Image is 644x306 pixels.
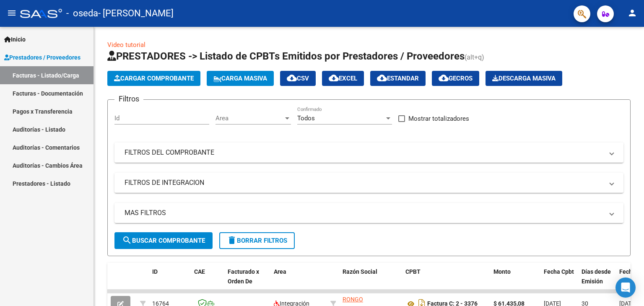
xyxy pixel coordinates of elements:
span: Descarga Masiva [492,75,556,82]
span: Razón Social [343,268,377,275]
span: Prestadores / Proveedores [4,53,80,62]
button: Buscar Comprobante [114,232,213,249]
div: Open Intercom Messenger [615,277,636,298]
span: Area [216,114,283,122]
mat-icon: cloud_download [287,73,297,83]
span: Mostrar totalizadores [408,114,469,124]
mat-expansion-panel-header: MAS FILTROS [114,203,623,223]
span: Buscar Comprobante [122,237,205,244]
datatable-header-cell: Fecha Cpbt [540,263,578,300]
button: Borrar Filtros [219,232,295,249]
span: PRESTADORES -> Listado de CPBTs Emitidos por Prestadores / Proveedores [107,50,465,62]
mat-panel-title: FILTROS DE INTEGRACION [125,178,603,187]
span: Fecha Recibido [619,268,643,285]
datatable-header-cell: Días desde Emisión [578,263,616,300]
button: Estandar [370,71,426,86]
datatable-header-cell: Razón Social [339,263,402,300]
mat-icon: cloud_download [329,73,339,83]
mat-expansion-panel-header: FILTROS DEL COMPROBANTE [114,143,623,163]
span: (alt+q) [465,53,484,61]
span: Borrar Filtros [227,237,287,244]
span: Estandar [377,75,419,82]
mat-panel-title: MAS FILTROS [125,208,603,218]
mat-icon: person [627,8,637,18]
span: CAE [194,268,205,275]
span: CPBT [405,268,421,275]
mat-icon: menu [7,8,17,18]
span: CSV [287,75,309,82]
app-download-masive: Descarga masiva de comprobantes (adjuntos) [486,71,562,86]
mat-icon: delete [227,235,237,245]
button: Carga Masiva [207,71,274,86]
span: - [PERSON_NAME] [98,4,174,23]
span: Cargar Comprobante [114,75,194,82]
button: EXCEL [322,71,364,86]
span: Monto [493,268,511,275]
span: ID [152,268,158,275]
mat-panel-title: FILTROS DEL COMPROBANTE [125,148,603,157]
button: Cargar Comprobante [107,71,200,86]
span: Area [274,268,286,275]
span: Todos [297,114,315,122]
datatable-header-cell: Monto [490,263,540,300]
span: - oseda [66,4,98,23]
mat-expansion-panel-header: FILTROS DE INTEGRACION [114,173,623,193]
datatable-header-cell: CPBT [402,263,490,300]
span: EXCEL [329,75,357,82]
h3: Filtros [114,93,143,105]
span: Carga Masiva [213,75,267,82]
button: Gecros [432,71,479,86]
datatable-header-cell: ID [149,263,191,300]
span: Inicio [4,35,26,44]
a: Video tutorial [107,41,145,49]
mat-icon: cloud_download [377,73,387,83]
span: Días desde Emisión [582,268,611,285]
mat-icon: cloud_download [439,73,449,83]
datatable-header-cell: Area [270,263,327,300]
mat-icon: search [122,235,132,245]
datatable-header-cell: CAE [191,263,224,300]
datatable-header-cell: Facturado x Orden De [224,263,270,300]
span: Fecha Cpbt [544,268,574,275]
span: Gecros [439,75,473,82]
span: Facturado x Orden De [228,268,259,285]
button: Descarga Masiva [486,71,562,86]
button: CSV [280,71,316,86]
